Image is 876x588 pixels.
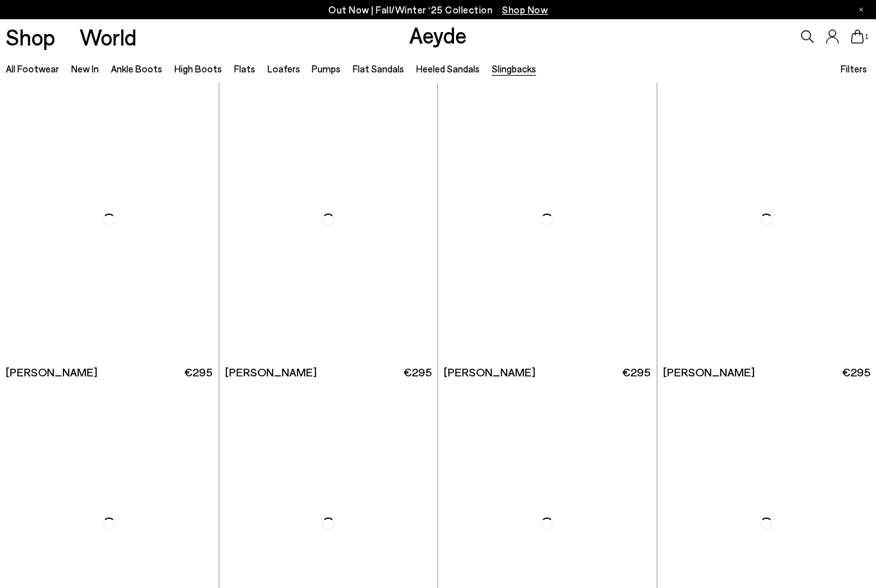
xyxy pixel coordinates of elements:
[864,33,870,40] span: 1
[234,63,255,74] a: Flats
[219,358,438,387] a: [PERSON_NAME] €295
[312,63,341,74] a: Pumps
[403,364,432,380] span: €295
[622,364,650,380] span: €295
[184,364,212,380] span: €295
[6,26,55,48] a: Shop
[502,4,548,15] span: Navigate to /collections/new-in
[71,63,99,74] a: New In
[6,63,59,74] a: All Footwear
[444,364,535,380] span: [PERSON_NAME]
[219,83,438,357] img: Geraldine Satin Toe-Cap Slingback
[416,63,480,74] a: Heeled Sandals
[267,63,300,74] a: Loafers
[6,364,97,380] span: [PERSON_NAME]
[328,2,548,18] p: Out Now | Fall/Winter ‘25 Collection
[225,364,317,380] span: [PERSON_NAME]
[663,364,755,380] span: [PERSON_NAME]
[438,83,657,357] img: Geraldine Slingback Flats
[409,21,467,48] a: Aeyde
[492,63,536,74] a: Slingbacks
[111,63,162,74] a: Ankle Boots
[80,26,137,48] a: World
[174,63,222,74] a: High Boots
[851,29,864,44] a: 1
[438,358,657,387] a: [PERSON_NAME] €295
[842,364,870,380] span: €295
[841,63,867,74] span: Filters
[353,63,404,74] a: Flat Sandals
